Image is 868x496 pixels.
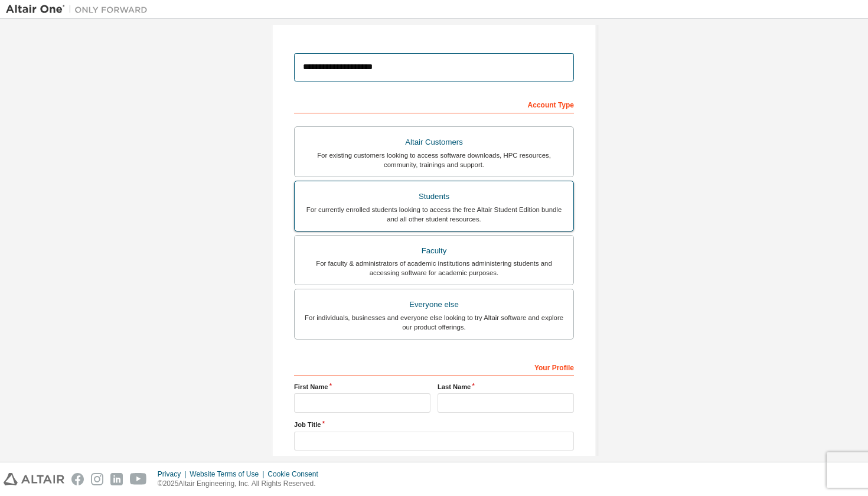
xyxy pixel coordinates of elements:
div: For existing customers looking to access software downloads, HPC resources, community, trainings ... [302,151,566,169]
div: Everyone else [302,296,566,313]
div: Your Profile [294,357,574,376]
img: linkedin.svg [110,473,123,485]
div: For currently enrolled students looking to access the free Altair Student Edition bundle and all ... [302,205,566,224]
div: For individuals, businesses and everyone else looking to try Altair software and explore our prod... [302,313,566,332]
div: Cookie Consent [267,469,325,479]
img: youtube.svg [130,473,147,485]
img: Altair One [6,4,154,15]
label: First Name [294,382,430,391]
label: Job Title [294,420,574,429]
div: Students [302,188,566,205]
label: Last Name [438,382,574,391]
div: For faculty & administrators of academic institutions administering students and accessing softwa... [302,259,566,278]
p: © 2025 Altair Engineering, Inc. All Rights Reserved. [158,479,325,489]
div: Website Terms of Use [190,469,267,479]
div: Faculty [302,243,566,259]
img: facebook.svg [71,473,84,485]
div: Privacy [158,469,190,479]
div: Altair Customers [302,134,566,151]
div: Account Type [294,94,574,113]
img: altair_logo.svg [4,473,64,485]
img: instagram.svg [91,473,103,485]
